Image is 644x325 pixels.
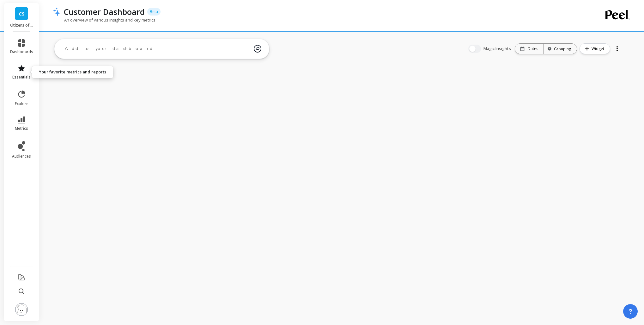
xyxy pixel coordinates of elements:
span: CS [19,10,25,17]
p: Customer Dashboard [64,6,145,17]
img: magic search icon [254,40,261,57]
p: Dates [528,46,538,51]
span: ? [629,307,632,316]
button: Widget [580,43,610,54]
p: An overview of various insights and key metrics [53,17,155,23]
span: essentials [12,75,31,80]
span: audiences [12,154,31,159]
span: explore [15,101,28,106]
span: metrics [15,126,28,131]
img: profile picture [15,303,28,316]
p: Beta [147,8,161,16]
span: Magic Insights [483,46,512,52]
p: Citizens of Soil [10,23,33,28]
span: dashboards [10,49,33,54]
span: Widget [592,46,606,52]
img: header icon [53,7,61,16]
button: ? [623,304,638,319]
div: Grouping [549,46,571,52]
